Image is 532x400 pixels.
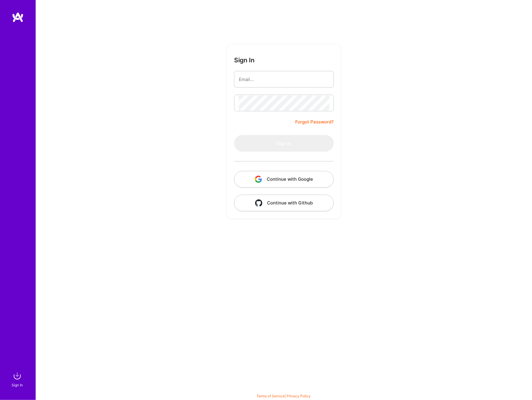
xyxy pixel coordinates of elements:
[287,394,311,398] a: Privacy Policy
[12,12,24,23] img: logo
[257,394,311,398] span: |
[295,118,334,126] a: Forgot Password?
[257,394,285,398] a: Terms of Service
[234,195,334,211] button: Continue with Github
[255,199,262,207] img: icon
[11,370,23,382] img: sign in
[36,382,532,397] div: © 2025 ATeams Inc., All rights reserved.
[239,72,329,87] input: Email...
[234,171,334,188] button: Continue with Google
[255,176,262,183] img: icon
[12,382,23,388] div: Sign In
[234,135,334,152] button: Sign In
[12,370,23,388] a: sign inSign In
[234,56,255,64] h3: Sign In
